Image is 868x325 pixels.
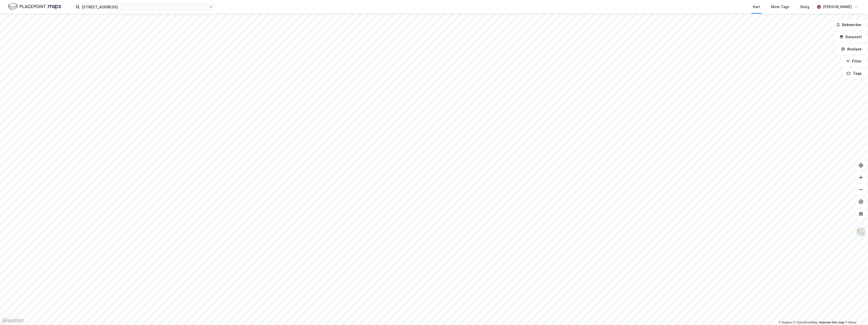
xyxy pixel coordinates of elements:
button: Analyse [837,44,866,54]
div: Bolig [800,4,809,10]
div: [PERSON_NAME] [823,4,852,10]
div: Kart [753,4,760,10]
div: Kontrollprogram for chat [843,301,868,325]
button: Datasett [835,32,866,42]
a: Mapbox homepage [2,318,24,323]
iframe: Chat Widget [843,301,868,325]
input: Søk på adresse, matrikkel, gårdeiere, leietakere eller personer [80,3,209,11]
a: Mapbox [778,321,792,324]
a: OpenStreetMap [793,321,818,324]
img: logo.f888ab2527a4732fd821a326f86c7f29.svg [8,2,61,11]
button: Bokmerker [832,20,866,30]
img: Z [856,227,866,237]
a: Improve this map [819,321,844,324]
button: Filter [842,56,866,66]
div: Mine Tags [771,4,789,10]
button: Tags [842,68,866,78]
